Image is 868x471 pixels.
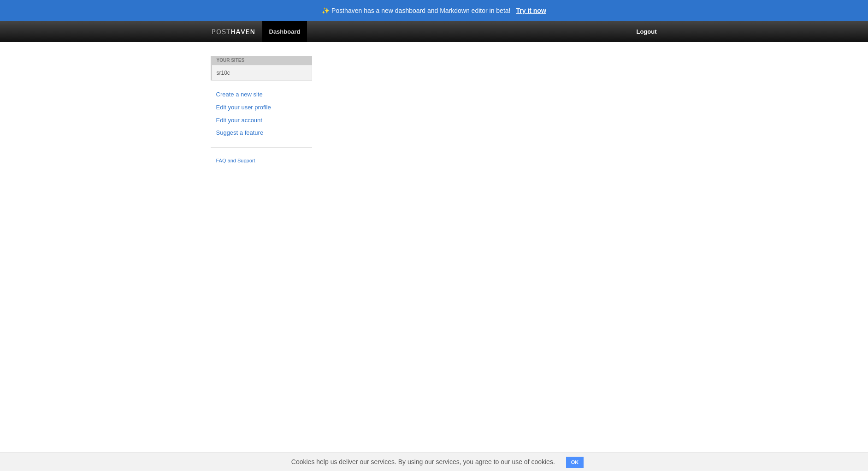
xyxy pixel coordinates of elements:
a: Try it now [516,7,546,14]
a: Logout [629,21,663,42]
a: Dashboard [262,21,307,42]
a: Edit your user profile [216,103,307,113]
header: ✨ Posthaven has a new dashboard and Markdown editor in beta! [322,7,510,14]
a: sr10c [212,65,312,80]
a: Create a new site [216,90,307,100]
a: FAQ and Support [216,157,307,165]
span: Cookies help us deliver our services. By using our services, you agree to our use of cookies. [282,453,564,471]
button: OK [566,457,584,468]
li: Your Sites [211,56,312,65]
img: Posthaven-bar [212,29,255,36]
a: Suggest a feature [216,128,307,138]
a: Edit your account [216,116,307,125]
